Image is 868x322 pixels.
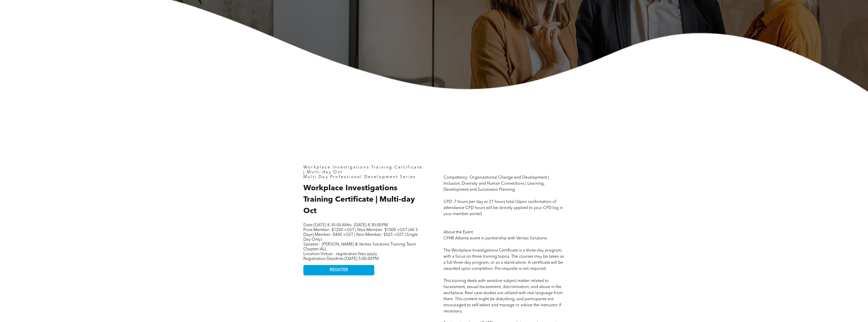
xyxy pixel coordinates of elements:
[303,228,418,242] span: Price:
[303,228,418,242] span: Member: $1250 +GST | Non-Member: $1500 +GST (All 3 Days) Member: $450 +GST | Non-Member: $525 +GS...
[320,247,327,251] span: ALL
[303,247,327,251] span: Chapter:
[330,268,348,273] span: REGISTER
[303,252,379,261] span: Location: Registration Deadline:
[303,223,352,227] span: Date: to
[321,252,377,256] span: Virtual - registration fees apply
[303,184,415,215] span: Workplace Investigations Training Certificate | Multi-day Oct
[345,257,379,261] span: [DATE] 5:00:00 PM
[313,223,348,227] span: [DATE] 8:30:00 AM
[322,242,416,247] span: [PERSON_NAME] & Veritas Solutions Training Team
[303,265,374,275] a: REGISTER
[303,175,416,179] span: Multi-Day Professional Development Series
[354,223,388,227] span: [DATE] 4:30:00 PM
[303,165,422,174] span: Workplace Investigations Training Certificate | Multi-day Oct
[303,242,320,247] span: Speaker:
